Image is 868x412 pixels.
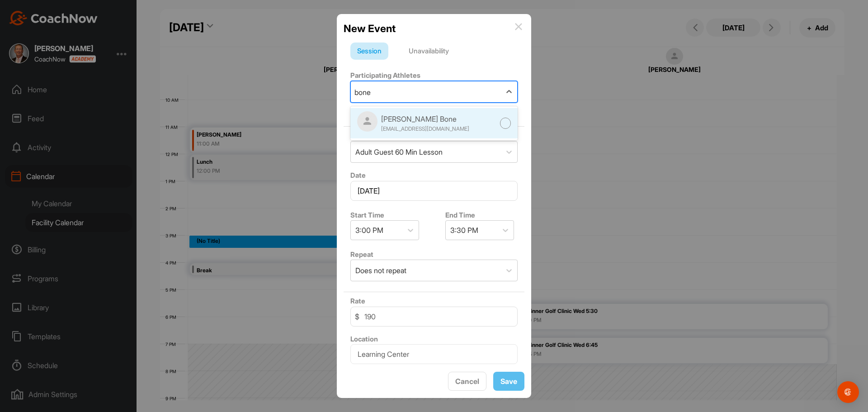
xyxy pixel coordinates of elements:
h2: New Event [344,21,396,36]
div: [PERSON_NAME] Bone [381,114,469,124]
div: Adult Guest 60 Min Lesson [355,147,443,157]
input: 0 [350,307,518,327]
div: [EMAIL_ADDRESS][DOMAIN_NAME] [381,125,469,133]
div: 3:00 PM [355,225,383,236]
div: Does not repeat [355,265,406,276]
label: Participating Athletes [350,71,420,80]
div: + Invite New Athlete [350,105,518,116]
button: Save [493,372,524,391]
label: Repeat [350,250,373,259]
span: $ [355,311,359,322]
label: Rate [350,297,365,305]
div: 3:30 PM [450,225,478,236]
div: Session [350,43,388,60]
img: square_default-ef6cabf814de5a2bf16c804365e32c732080f9872bdf737d349900a9daf73cf9.png [357,111,377,132]
div: Open Intercom Messenger [837,381,859,403]
label: Location [350,335,378,343]
input: Select Date [350,181,518,201]
label: Date [350,171,366,180]
img: info [515,23,522,30]
div: Unavailability [402,43,456,60]
label: Start Time [350,211,384,219]
label: End Time [445,211,475,219]
button: Cancel [448,372,486,391]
